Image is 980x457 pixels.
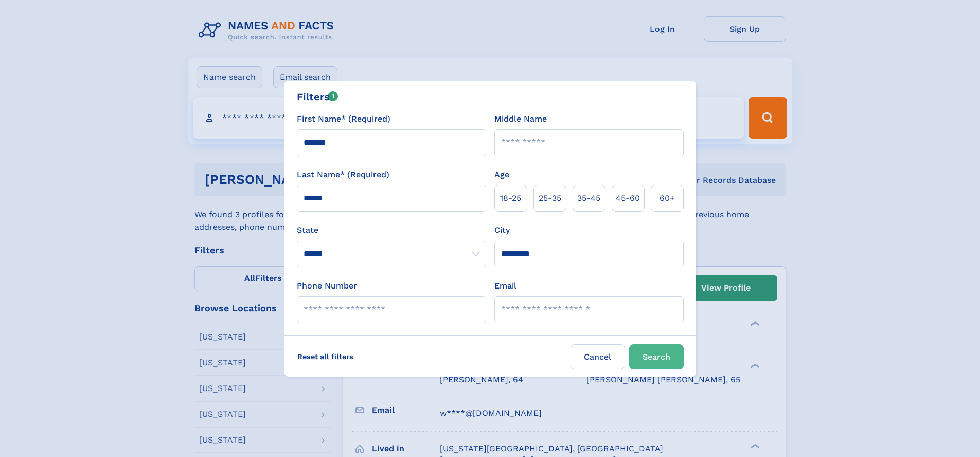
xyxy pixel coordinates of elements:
label: Email [494,280,516,292]
label: Reset all filters [291,344,360,369]
label: Age [494,168,509,181]
div: Filters [297,89,338,105]
span: 60+ [660,192,675,205]
label: Phone Number [297,280,357,292]
label: Cancel [571,344,625,369]
span: 45‑60 [616,192,640,205]
label: Middle Name [494,113,547,125]
span: 35‑45 [577,192,600,205]
label: State [297,224,486,236]
label: Last Name* (Required) [297,168,389,181]
span: 25‑35 [539,192,561,205]
label: First Name* (Required) [297,113,390,125]
span: 18‑25 [500,192,521,205]
label: City [494,224,510,236]
button: Search [629,344,684,369]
